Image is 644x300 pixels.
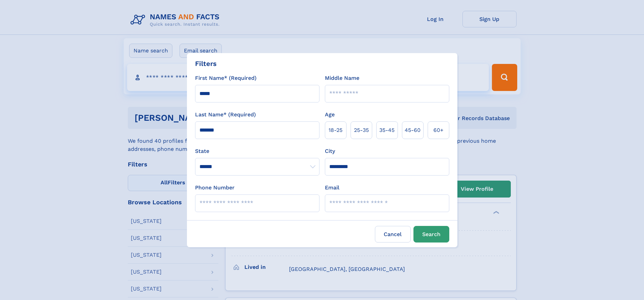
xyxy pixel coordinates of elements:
[195,184,235,192] label: Phone Number
[379,126,395,134] span: 35‑45
[195,111,256,119] label: Last Name* (Required)
[195,147,319,155] label: State
[354,126,369,134] span: 25‑35
[405,126,421,134] span: 45‑60
[325,111,335,119] label: Age
[433,126,444,134] span: 60+
[375,226,411,243] label: Cancel
[329,126,342,134] span: 18‑25
[413,226,449,243] button: Search
[325,74,359,82] label: Middle Name
[195,74,257,82] label: First Name* (Required)
[325,147,335,155] label: City
[325,184,339,192] label: Email
[195,59,217,69] div: Filters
